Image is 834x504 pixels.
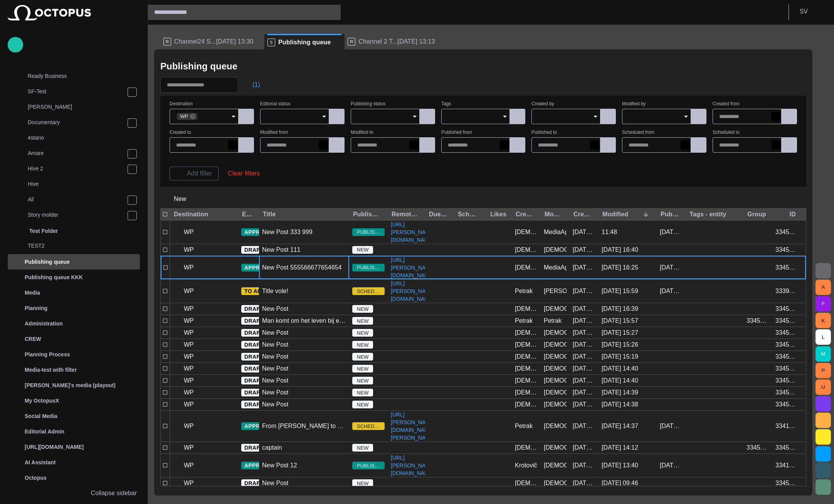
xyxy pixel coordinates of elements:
div: 3345991634 [775,340,798,349]
span: NEW [352,246,373,254]
div: 3345991502 [747,317,769,325]
div: Created by [516,211,535,218]
div: 03/10 16:16 [660,228,683,236]
div: All [12,192,140,208]
span: PUBLISHED [352,462,385,470]
button: U [816,379,831,395]
p: [PERSON_NAME]'s media (playout) [25,381,116,389]
button: DRAFT [241,317,279,325]
button: M [816,346,831,362]
div: 01/10 15:26 [602,340,638,349]
div: Vedra [515,263,538,272]
p: R [348,38,355,46]
div: Hive [12,177,140,192]
div: Petrak [544,317,562,325]
div: 01/10 10:51 [573,317,595,325]
div: Title [263,211,276,218]
button: Open [499,111,510,122]
button: APPROVED [241,462,291,469]
label: Modified by [622,101,646,107]
div: 3345991627 [775,400,798,409]
div: Vedra [515,364,538,373]
span: WP [177,113,191,120]
div: SPublishing queue [264,34,345,49]
p: WP [184,263,194,272]
div: 01/10 16:51 [573,263,595,272]
div: 01/10 15:57 [602,317,638,325]
button: DRAFT [241,479,279,487]
label: Editorial status [260,101,291,107]
div: Vedra [544,443,567,452]
div: Petrak [515,317,533,325]
button: TO APPROVE [241,287,296,295]
span: NEW [352,480,373,487]
div: New Post [262,352,288,361]
span: NEW [352,444,373,452]
div: Media-test with filter [8,362,140,378]
p: [PERSON_NAME] [28,103,140,111]
button: F [816,296,831,312]
button: Sort [641,209,651,220]
p: Documentary [28,118,127,126]
button: P [816,363,831,378]
button: DRAFT [241,246,279,254]
button: Open [590,111,601,122]
a: [URL][PERSON_NAME][DOMAIN_NAME] [388,221,438,244]
div: Publishing status [353,211,382,218]
div: New Post [262,364,288,373]
div: New Post [262,329,288,337]
div: RemoteLink [392,211,420,218]
div: Vedra [515,246,538,254]
p: WP [184,376,194,385]
p: CREW [25,335,41,343]
div: New Post [262,400,288,409]
button: APPROVED [241,422,291,430]
div: 03/10 16:40 [602,246,638,254]
a: [URL][PERSON_NAME][DOMAIN_NAME] [388,256,438,279]
button: A [816,280,831,295]
div: Vedra [544,340,567,349]
div: 30/09 17:03 [660,422,683,430]
div: New Post 12 [262,461,297,470]
div: [PERSON_NAME]'s media (playout) [8,378,140,393]
button: Open [681,111,691,122]
span: NEW [352,377,373,385]
p: Publishing queue [25,258,70,266]
p: Amare [28,149,127,157]
div: 01/10 15:27 [573,305,595,313]
p: WP [184,340,194,349]
div: 01/10 14:12 [573,443,595,452]
div: New Post 333 999 [262,228,313,236]
div: Vedra [515,340,538,349]
div: 30/09 18:12 [660,461,683,470]
p: Publishing queue KKK [25,273,83,281]
label: Destination [170,101,193,107]
div: 01/10 14:12 [602,443,638,452]
button: DRAFT [241,365,279,373]
div: Vedra [515,305,538,313]
div: 01/10 09:46 [602,479,638,487]
div: 3345991636 [775,305,798,313]
div: New Post [262,340,288,349]
div: CREW [8,331,140,347]
div: New Post [262,479,288,487]
div: Vedra [515,388,538,397]
div: 3345991635 [775,329,798,337]
button: DRAFT [241,377,279,384]
div: 11:48 [602,228,617,236]
div: 3345979802 [775,317,798,325]
p: Social Media [25,412,57,420]
div: Vedra [544,246,567,254]
div: 3345991639 [775,228,798,236]
span: PUBLISHED [352,228,385,236]
div: Story molder [12,208,140,223]
div: 01/10 15:27 [573,329,595,337]
div: Vedra [544,388,567,397]
div: Man komt om het leven bij ernstig ongeluk Larserweg [262,317,346,325]
div: MediaAgent [544,263,567,272]
div: Vedra [515,400,538,409]
label: Published from [441,130,472,135]
p: Media-test with filter [25,366,77,374]
div: AI Assistant [8,455,140,470]
span: NEW [352,305,373,313]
